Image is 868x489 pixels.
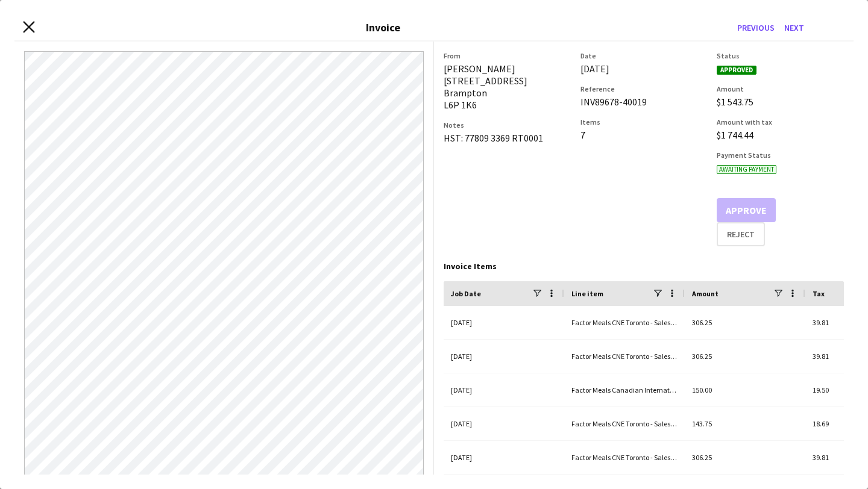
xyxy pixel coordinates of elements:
[571,289,603,298] span: Line item
[564,306,685,339] div: Factor Meals CNE Toronto - Sales Ambassador (salary)
[564,373,685,406] div: Factor Meals Canadian International Air Show Toronto - Sales Ambassador (salary)
[451,289,481,298] span: Job Date
[444,306,564,339] div: [DATE]
[717,96,844,108] div: $1 543.75
[732,18,779,37] button: Previous
[717,84,844,93] h3: Amount
[580,117,708,126] h3: Items
[580,51,708,60] h3: Date
[717,222,765,246] button: Reject
[813,289,825,298] span: Tax
[717,129,844,141] div: $1 744.44
[564,340,685,373] div: Factor Meals CNE Toronto - Sales Ambassador (salary)
[444,120,571,129] h3: Notes
[580,96,708,108] div: INV89678-40019
[692,289,719,298] span: Amount
[444,373,564,406] div: [DATE]
[564,407,685,440] div: Factor Meals CNE Toronto - Sales Ambassador (salary)
[444,407,564,440] div: [DATE]
[444,340,564,373] div: [DATE]
[444,261,844,272] div: Invoice Items
[685,373,805,406] div: 150.00
[444,132,571,144] div: HST: 77809 3369 RT0001
[685,306,805,339] div: 306.25
[366,20,400,34] h3: Invoice
[685,340,805,373] div: 306.25
[685,407,805,440] div: 143.75
[444,63,571,111] div: [PERSON_NAME] [STREET_ADDRESS] Brampton L6P 1K6
[444,441,564,474] div: [DATE]
[779,18,809,37] button: Next
[717,51,844,60] h3: Status
[717,151,844,160] h3: Payment Status
[580,129,708,141] div: 7
[717,165,776,174] span: Awaiting payment
[717,66,756,75] span: Approved
[444,51,571,60] h3: From
[580,63,708,75] div: [DATE]
[564,441,685,474] div: Factor Meals CNE Toronto - Sales Ambassador (salary)
[717,117,844,126] h3: Amount with tax
[685,441,805,474] div: 306.25
[580,84,708,93] h3: Reference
